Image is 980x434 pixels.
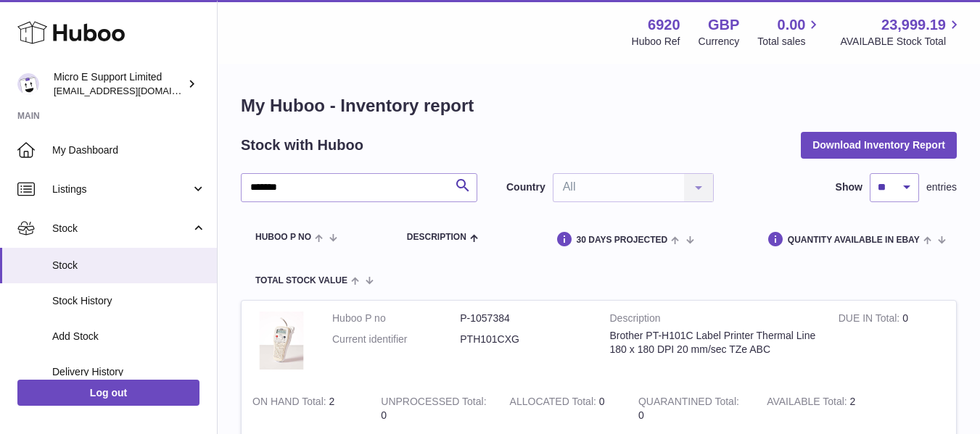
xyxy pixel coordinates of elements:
[638,409,644,421] span: 0
[332,312,460,325] dt: Huboo P no
[638,396,739,411] strong: QUARANTINED Total
[52,222,191,235] span: Stock
[17,380,199,406] a: Log out
[255,233,311,242] span: Huboo P no
[708,15,739,35] strong: GBP
[778,15,806,35] span: 0.00
[839,312,902,327] strong: DUE IN Total
[926,180,957,194] span: entries
[788,235,920,245] span: Quantity Available in eBay
[242,384,370,433] td: 2
[460,333,588,346] dd: PTH101CXG
[52,183,191,196] span: Listings
[241,94,957,117] h1: My Huboo - Inventory report
[52,143,206,157] span: My Dashboard
[577,235,668,245] span: 30 DAYS PROJECTED
[52,330,206,343] span: Add Stock
[632,35,680,49] div: Huboo Ref
[801,132,957,158] button: Download Inventory Report
[381,396,486,411] strong: UNPROCESSED Total
[756,384,884,433] td: 2
[767,396,849,411] strong: AVAILABLE Total
[610,329,817,356] div: Brother PT-H101C Label Printer Thermal Line 180 x 180 DPI 20 mm/sec TZe ABC
[510,396,599,411] strong: ALLOCATED Total
[17,73,39,95] img: contact@micropcsupport.com
[54,85,213,96] span: [EMAIL_ADDRESS][DOMAIN_NAME]
[52,365,206,379] span: Delivery History
[332,333,460,346] dt: Current identifier
[241,135,363,155] h2: Stock with Huboo
[54,70,184,98] div: Micro E Support Limited
[828,301,956,384] td: 0
[370,384,498,433] td: 0
[840,35,963,49] span: AVAILABLE Stock Total
[840,15,963,49] a: 23,999.19 AVAILABLE Stock Total
[52,294,206,308] span: Stock History
[506,180,545,194] label: Country
[460,312,588,325] dd: P-1057384
[881,15,946,35] span: 23,999.19
[757,15,822,49] a: 0.00 Total sales
[648,15,680,35] strong: 6920
[499,384,627,433] td: 0
[252,396,329,411] strong: ON HAND Total
[610,312,817,329] strong: Description
[757,35,822,49] span: Total sales
[255,276,347,285] span: Total stock value
[699,35,740,49] div: Currency
[52,259,206,272] span: Stock
[407,233,466,242] span: Description
[252,312,310,370] img: product image
[836,180,862,194] label: Show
